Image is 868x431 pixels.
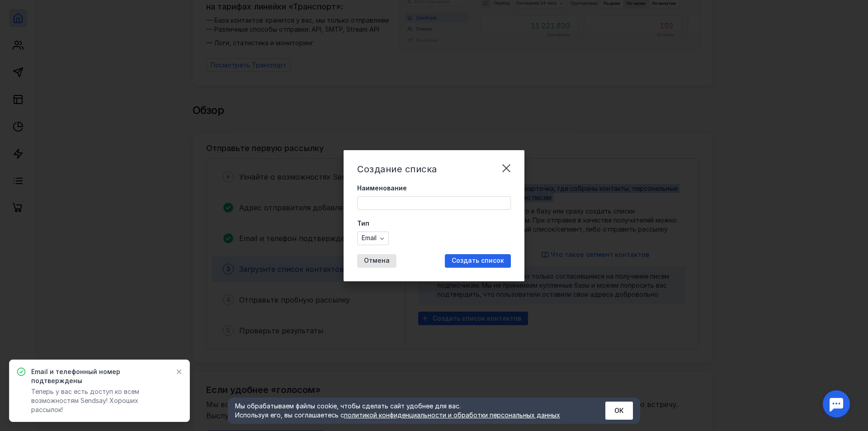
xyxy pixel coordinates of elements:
span: Email и телефонный номер подтверждены [31,367,169,385]
span: Создание списка [357,164,437,175]
span: Создать список [452,257,504,265]
span: Email [362,234,377,242]
button: ОК [605,402,633,420]
button: Email [357,232,389,245]
span: Отмена [364,257,390,265]
button: Отмена [357,254,396,268]
span: Наименование [357,184,407,193]
div: Мы обрабатываем файлы cookie, чтобы сделать сайт удобнее для вас. Используя его, вы соглашаетесь c [235,402,583,420]
a: политикой конфиденциальности и обработки персональных данных [344,411,560,419]
span: Тип [357,219,369,228]
button: Создать список [445,254,511,268]
span: Теперь у вас есть доступ ко всем возможностям Sendsay! Хороших рассылок! [31,388,139,413]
